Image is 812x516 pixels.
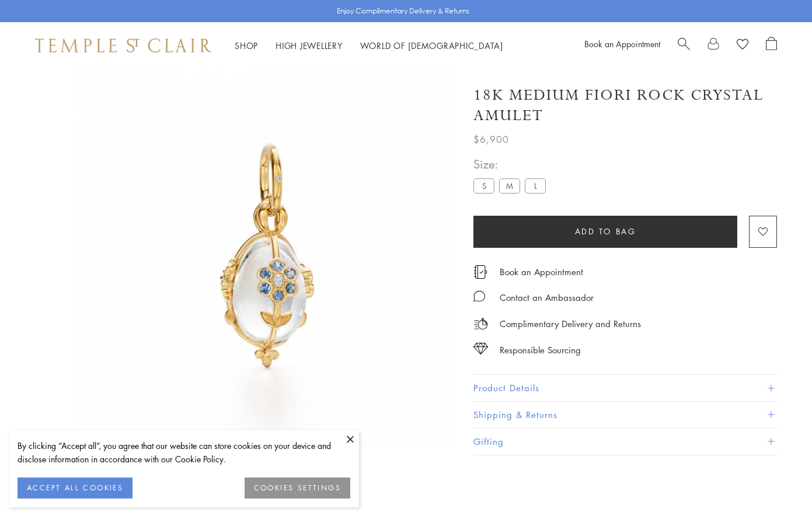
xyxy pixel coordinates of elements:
[337,5,469,17] p: Enjoy Complimentary Delivery & Returns
[500,290,594,305] div: Contact an Ambassador
[360,40,503,51] a: World of [DEMOGRAPHIC_DATA]World of [DEMOGRAPHIC_DATA]
[473,178,494,193] label: S
[18,439,350,466] div: By clicking “Accept all”, you agree that our website can store cookies on your device and disclos...
[473,265,487,279] img: icon_appointment.svg
[473,429,777,455] button: Gifting
[500,343,581,357] div: Responsible Sourcing
[754,461,800,504] iframe: Gorgias live chat messenger
[499,178,520,193] label: M
[9,430,359,507] div: Blocked (id): tinycookie-wrapper
[584,38,660,50] a: Book an Appointment
[473,290,485,302] img: MessageIcon-01_2.svg
[678,37,690,54] a: Search
[473,85,777,126] h1: 18K Medium Fiori Rock Crystal Amulet
[235,38,503,53] nav: Main navigation
[766,37,777,54] a: Open Shopping Bag
[575,225,636,238] span: Add to bag
[473,155,550,174] span: Size:
[18,478,133,499] button: ACCEPT ALL COOKIES
[525,178,546,193] label: L
[473,375,777,401] button: Product Details
[473,132,509,147] span: $6,900
[473,216,737,248] button: Add to bag
[737,37,748,54] a: View Wishlist
[276,40,343,51] a: High JewelleryHigh Jewellery
[473,317,488,331] img: icon_delivery.svg
[35,38,211,52] img: Temple St. Clair
[500,317,641,331] p: Complimentary Delivery and Returns
[500,265,583,278] a: Book an Appointment
[235,40,258,51] a: ShopShop
[76,69,456,448] img: P56889-E11FIORMX
[473,343,488,354] img: icon_sourcing.svg
[245,478,350,499] button: COOKIES SETTINGS
[473,402,777,428] button: Shipping & Returns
